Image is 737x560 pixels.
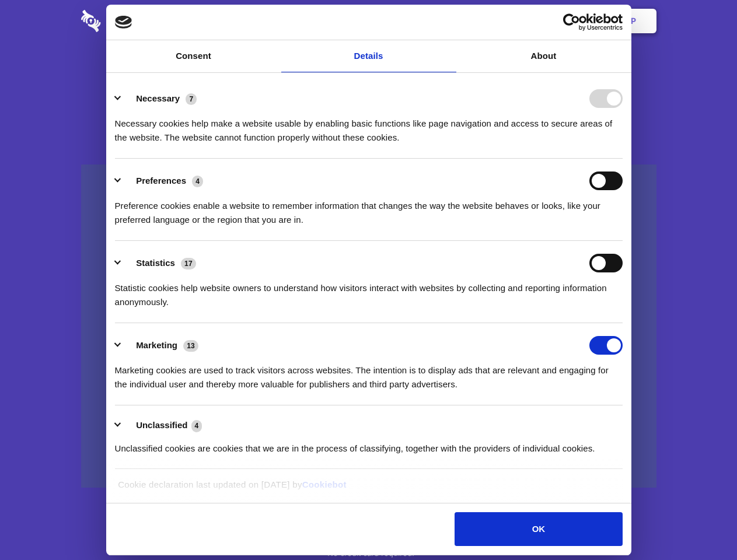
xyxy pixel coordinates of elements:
a: Login [529,3,580,39]
div: Statistic cookies help website owners to understand how visitors interact with websites by collec... [115,272,623,309]
a: Consent [106,40,281,72]
label: Statistics [136,258,175,268]
button: Marketing (13) [115,336,206,355]
div: Unclassified cookies are cookies that we are in the process of classifying, together with the pro... [115,433,623,456]
img: logo [115,16,132,29]
button: Statistics (17) [115,254,204,272]
a: Cookiebot [302,480,347,489]
span: 13 [183,340,198,352]
a: Usercentrics Cookiebot - opens in a new window [521,13,623,31]
div: Necessary cookies help make a website usable by enabling basic functions like page navigation and... [115,108,623,145]
label: Marketing [136,340,177,350]
span: 4 [192,176,203,187]
a: Contact [473,3,527,39]
div: Preference cookies enable a website to remember information that changes the way the website beha... [115,190,623,227]
span: 4 [191,420,202,432]
span: 7 [186,93,197,105]
button: Necessary (7) [115,89,204,108]
label: Necessary [136,93,180,103]
button: OK [455,512,622,546]
h1: Eliminate Slack Data Loss. [81,52,656,94]
img: logo-wordmark-white-trans-d4663122ce5f474addd5e946df7df03e33cb6a1c49d2221995e7729f52c070b2.svg [81,10,181,32]
span: 17 [181,258,196,269]
label: Preferences [136,176,186,185]
button: Unclassified (4) [115,418,209,433]
div: Cookie declaration last updated on [DATE] by [109,478,628,501]
button: Preferences (4) [115,171,211,190]
a: Details [281,40,456,72]
a: Wistia video thumbnail [81,164,656,488]
a: Pricing [343,3,393,39]
h4: Auto-redaction of sensitive data, encrypted data sharing and self-destructing private chats. Shar... [81,106,656,145]
iframe: Drift Widget Chat Controller [679,502,723,546]
a: About [456,40,631,72]
div: Marketing cookies are used to track visitors across websites. The intention is to display ads tha... [115,355,623,391]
